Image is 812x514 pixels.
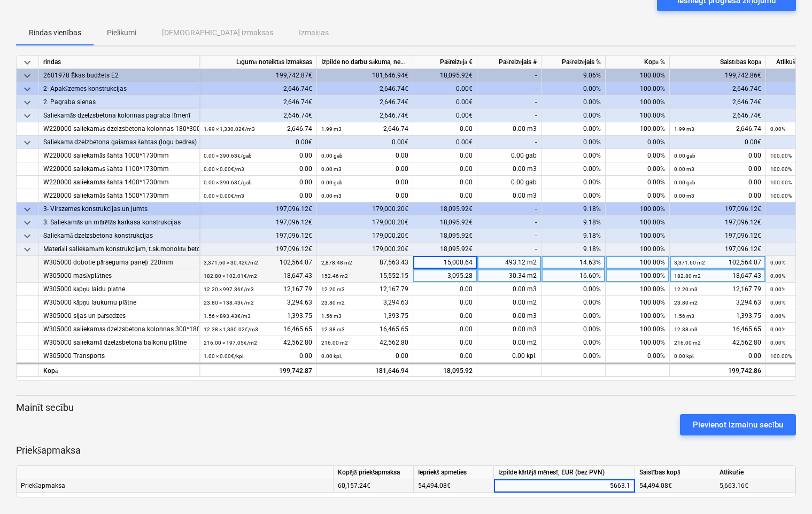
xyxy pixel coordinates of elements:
[204,126,255,132] small: 1.99 × 1,330.02€ / m3
[43,203,195,216] div: 3- Virszemes konstrukcijas un jumts
[606,109,670,122] div: 100.00%
[321,176,408,189] div: 0.00
[321,189,408,203] div: 0.00
[606,96,670,109] div: 100.00%
[693,418,783,432] div: Pievienot izmaiņu secību
[477,229,542,243] div: -
[43,162,195,176] div: W220000 saliekamās šahta 1100*1730mm
[670,229,766,243] div: 197,096.12€
[674,153,695,159] small: 0.00 gab
[321,313,342,319] small: 1.56 m3
[43,216,195,229] div: 3. Saliekamās un mūrētās karkasa konstrukcijas
[674,309,761,323] div: 1,393.75
[29,27,81,38] p: Rindas vienības
[204,283,312,296] div: 12,167.79
[674,313,694,319] small: 1.56 m3
[542,162,606,176] div: 0.00%
[199,136,317,149] div: 0.00€
[43,82,195,96] div: 2- Apakšzemes konstrukcijas
[204,364,312,378] div: 199,742.87
[414,479,494,493] div: 54,494.08€
[204,326,258,332] small: 12.38 × 1,330.02€ / m3
[16,401,796,414] p: Mainīt secību
[606,349,670,363] div: 0.00%
[413,243,477,256] div: 18,095.92€
[199,229,317,243] div: 197,096.12€
[413,256,477,269] div: 15,000.64
[43,296,195,309] div: W305000 kāpņu laukumu plātne
[317,109,413,122] div: 2,646.74€
[321,260,352,266] small: 2,878.48 m2
[204,189,312,203] div: 0.00
[542,176,606,189] div: 0.00%
[21,110,34,122] span: keyboard_arrow_down
[204,309,312,323] div: 1,393.75
[43,189,195,203] div: W220000 saliekamās šahta 1500*1730mm
[199,109,317,122] div: 2,646.74€
[321,336,408,349] div: 42,562.80
[670,96,766,109] div: 2,646.74€
[43,309,195,323] div: W305000 sijas un pārsedzes
[204,353,245,359] small: 1.00 × 0.00€ / kpl.
[334,466,414,479] div: Kopējā priekšapmaksa
[413,336,477,349] div: 0.00
[413,296,477,309] div: 0.00
[321,256,408,269] div: 87,563.43
[770,300,785,306] small: 0.00%
[413,363,477,377] div: 18,095.92
[674,180,695,185] small: 0.00 gab
[680,414,796,435] button: Pievienot izmaiņu secību
[674,273,701,279] small: 182.80 m2
[204,180,252,185] small: 0.00 × 390.63€ / gab
[477,109,542,122] div: -
[635,479,715,493] div: 54,494.08€
[21,216,34,229] span: keyboard_arrow_down
[606,69,670,82] div: 100.00%
[204,166,244,172] small: 0.00 × 0.00€ / m3
[321,180,343,185] small: 0.00 gab
[542,269,606,283] div: 16.60%
[770,313,785,319] small: 0.00%
[477,56,542,69] div: Pašreizējais #
[413,229,477,243] div: 18,095.92€
[21,69,34,82] span: keyboard_arrow_down
[542,122,606,136] div: 0.00%
[477,256,542,269] div: 493.12 m2
[204,122,312,136] div: 2,646.74
[542,96,606,109] div: 0.00%
[477,136,542,149] div: -
[670,216,766,229] div: 197,096.12€
[43,243,195,256] div: Materiāli saliekamām konstrukcijām, t.sk.monolītā betona pārsegumu daļām (atsevišķi pērkamie)
[413,189,477,203] div: 0.00
[477,296,542,309] div: 0.00 m2
[606,243,670,256] div: 100.00%
[43,283,195,296] div: W305000 kāpņu laidu plātne
[321,149,408,162] div: 0.00
[413,203,477,216] div: 18,095.92€
[199,82,317,96] div: 2,646.74€
[674,336,761,349] div: 42,562.80
[321,323,408,336] div: 16,465.65
[674,126,694,132] small: 1.99 m3
[204,162,312,176] div: 0.00
[43,256,195,269] div: W305000 dobotie pārseguma paneļi 220mm
[413,122,477,136] div: 0.00
[606,229,670,243] div: 100.00%
[674,349,761,363] div: 0.00
[204,260,258,266] small: 3,371.60 × 30.42€ / m2
[321,269,408,283] div: 15,552.15
[317,56,413,69] div: Izpilde no darbu sākuma, neskaitot kārtējā mēneša izpildi
[413,349,477,363] div: 0.00
[21,243,34,256] span: keyboard_arrow_down
[39,56,199,69] div: rindas
[204,149,312,162] div: 0.00
[674,189,761,203] div: 0.00
[43,176,195,189] div: W220000 saliekamās šahta 1400*1730mm
[321,193,342,199] small: 0.00 m3
[674,256,761,269] div: 102,564.07
[321,166,342,172] small: 0.00 m3
[542,189,606,203] div: 0.00%
[21,136,34,149] span: keyboard_arrow_down
[321,283,408,296] div: 12,167.79
[542,309,606,323] div: 0.00%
